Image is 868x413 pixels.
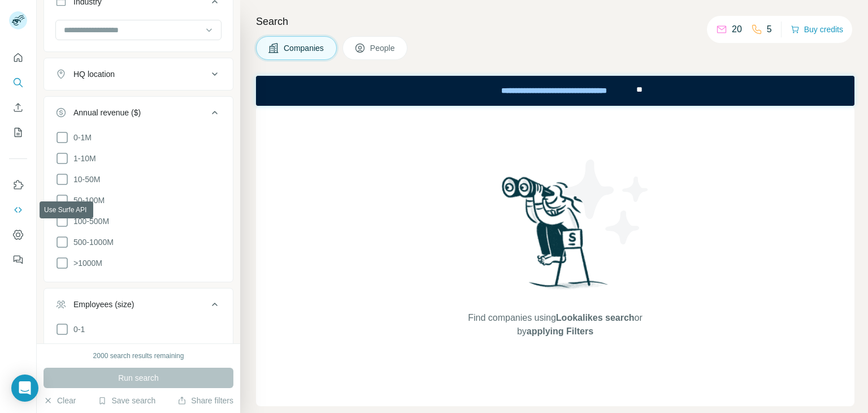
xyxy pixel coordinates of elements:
[69,236,114,248] span: 500-1000M
[69,132,92,143] span: 0-1M
[732,23,742,36] p: 20
[69,324,85,335] span: 0-1
[9,122,27,143] button: My lists
[465,311,645,338] span: Find companies using or by
[9,175,27,195] button: Use Surfe on LinkedIn
[44,395,76,406] button: Clear
[69,174,100,185] span: 10-50M
[73,299,134,310] div: Employees (size)
[556,313,635,322] span: Lookalikes search
[93,351,184,361] div: 2000 search results remaining
[9,48,27,68] button: Quick start
[73,107,141,118] div: Annual revenue ($)
[44,99,233,131] button: Annual revenue ($)
[791,21,843,37] button: Buy credits
[9,249,27,270] button: Feedback
[44,61,233,88] button: HQ location
[555,151,657,253] img: Surfe Illustration - Stars
[497,174,614,300] img: Surfe Illustration - Woman searching with binoculars
[9,200,27,220] button: Use Surfe API
[73,68,115,80] div: HQ location
[370,42,396,54] span: People
[69,195,105,206] span: 50-100M
[767,23,772,36] p: 5
[69,257,102,269] span: >1000M
[9,225,27,245] button: Dashboard
[256,14,854,29] h4: Search
[284,42,325,54] span: Companies
[69,153,96,164] span: 1-10M
[256,76,854,106] iframe: Banner
[44,291,233,322] button: Employees (size)
[11,375,38,402] div: Open Intercom Messenger
[9,72,27,93] button: Search
[9,97,27,118] button: Enrich CSV
[527,326,593,336] span: applying Filters
[98,395,155,406] button: Save search
[177,395,233,406] button: Share filters
[69,216,109,227] span: 100-500M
